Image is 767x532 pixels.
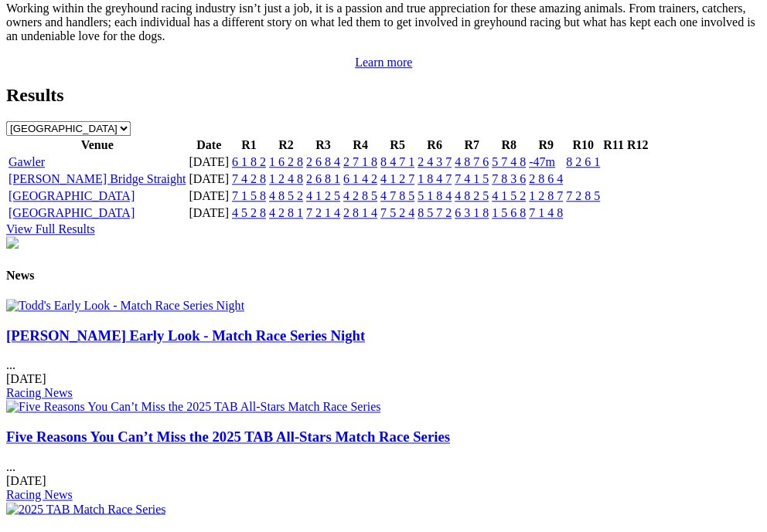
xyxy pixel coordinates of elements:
a: -47m [529,155,555,168]
a: 2 8 1 4 [343,206,377,219]
th: R7 [454,137,489,153]
a: 1 2 8 7 [529,189,563,202]
a: 1 5 6 8 [492,206,526,219]
a: 6 1 8 2 [232,155,266,168]
a: 2 6 8 1 [306,172,340,185]
a: [PERSON_NAME] Early Look - Match Race Series Night [6,327,365,344]
a: 7 1 4 8 [529,206,563,219]
th: R9 [528,137,564,153]
a: Racing News [6,488,73,501]
a: 6 1 4 2 [343,172,377,185]
td: [DATE] [188,188,230,204]
span: [DATE] [6,474,46,487]
a: 4 2 8 1 [269,206,303,219]
a: 4 8 7 6 [455,155,489,168]
h4: News [6,269,761,283]
a: [GEOGRAPHIC_DATA] [9,206,135,219]
th: R12 [626,137,649,153]
a: Gawler [9,155,45,168]
th: Venue [8,137,186,153]
a: 8 2 6 1 [566,155,600,168]
a: 5 7 4 8 [492,155,526,168]
th: R3 [305,137,341,153]
a: 7 2 8 5 [566,189,600,202]
img: chasers_homepage.jpg [6,236,19,249]
a: 1 8 4 7 [418,172,452,185]
th: R10 [565,137,601,153]
img: 2025 TAB Match Race Series [6,502,165,516]
td: [DATE] [188,205,230,221]
td: [DATE] [188,154,230,170]
a: 4 8 2 5 [455,189,489,202]
a: 8 4 7 1 [380,155,414,168]
a: 7 5 2 4 [380,206,414,219]
th: R11 [602,137,625,153]
th: R5 [380,137,415,153]
img: Todd's Early Look - Match Race Series Night [6,299,244,313]
a: 6 3 1 8 [455,206,489,219]
img: Five Reasons You Can’t Miss the 2025 TAB All-Stars Match Race Series [6,400,380,414]
td: [DATE] [188,171,230,187]
th: R8 [491,137,527,153]
a: 1 6 2 8 [269,155,303,168]
a: [GEOGRAPHIC_DATA] [9,189,135,202]
a: 7 4 1 5 [455,172,489,185]
a: 4 2 8 5 [343,189,377,202]
a: 7 1 5 8 [232,189,266,202]
a: 2 8 6 4 [529,172,563,185]
th: Date [188,137,230,153]
a: 7 4 2 8 [232,172,266,185]
a: Learn more [355,56,412,69]
a: 2 6 8 4 [306,155,340,168]
div: ... [6,327,761,401]
th: R1 [231,137,267,153]
th: R2 [268,137,304,153]
a: 5 1 8 4 [418,189,452,202]
a: 7 2 1 4 [306,206,340,219]
a: 7 8 3 6 [492,172,526,185]
a: 4 1 2 7 [380,172,414,185]
a: Five Reasons You Can’t Miss the 2025 TAB All-Stars Match Race Series [6,429,450,445]
p: Working within the greyhound racing industry isn’t just a job, it is a passion and true appreciat... [6,2,761,43]
a: 4 8 5 2 [269,189,303,202]
a: [PERSON_NAME] Bridge Straight [9,172,186,185]
a: 4 1 2 5 [306,189,340,202]
a: 2 7 1 8 [343,155,377,168]
a: 4 7 8 5 [380,189,414,202]
th: R4 [343,137,378,153]
h2: Results [6,85,761,106]
a: View Full Results [6,222,95,236]
a: 2 4 3 7 [418,155,452,168]
a: 8 5 7 2 [418,206,452,219]
th: R6 [417,137,452,153]
div: ... [6,429,761,502]
a: 4 1 5 2 [492,189,526,202]
a: 4 5 2 8 [232,206,266,219]
a: 1 2 4 8 [269,172,303,185]
a: Racing News [6,386,73,399]
span: [DATE] [6,372,46,385]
